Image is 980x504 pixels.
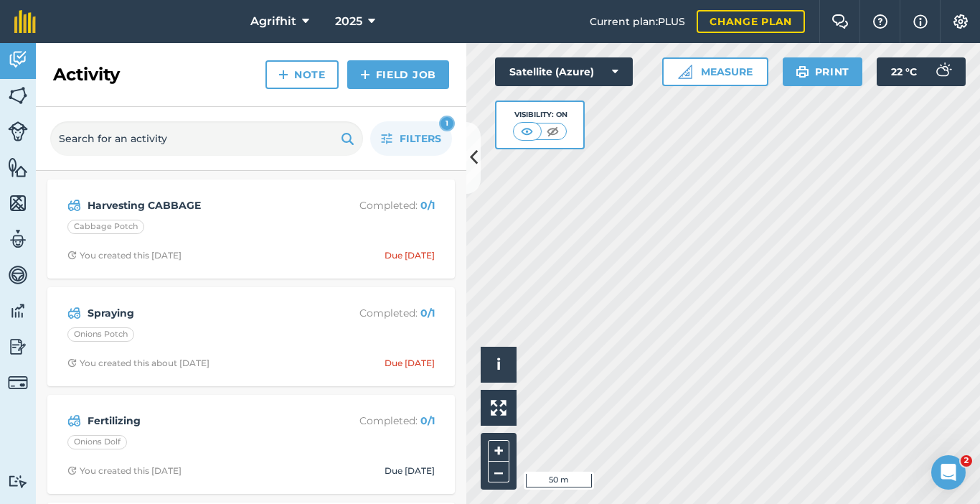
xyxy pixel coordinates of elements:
button: 22 °C [877,57,966,86]
div: Due [DATE] [385,250,435,261]
img: svg+xml;base64,PD94bWwgdmVyc2lvbj0iMS4wIiBlbmNvZGluZz0idXRmLTgiPz4KPCEtLSBHZW5lcmF0b3I6IEFkb2JlIE... [8,49,28,70]
img: svg+xml;base64,PHN2ZyB4bWxucz0iaHR0cDovL3d3dy53My5vcmcvMjAwMC9zdmciIHdpZHRoPSI1MCIgaGVpZ2h0PSI0MC... [518,124,536,139]
div: You created this about [DATE] [67,358,209,369]
img: svg+xml;base64,PD94bWwgdmVyc2lvbj0iMS4wIiBlbmNvZGluZz0idXRmLTgiPz4KPCEtLSBHZW5lcmF0b3I6IEFkb2JlIE... [8,336,28,358]
button: Filters [370,121,452,156]
img: svg+xml;base64,PD94bWwgdmVyc2lvbj0iMS4wIiBlbmNvZGluZz0idXRmLTgiPz4KPCEtLSBHZW5lcmF0b3I6IEFkb2JlIE... [8,264,28,286]
div: Due [DATE] [385,358,435,369]
div: Onions Potch [67,327,134,342]
img: svg+xml;base64,PHN2ZyB4bWxucz0iaHR0cDovL3d3dy53My5vcmcvMjAwMC9zdmciIHdpZHRoPSIxNCIgaGVpZ2h0PSIyNC... [360,66,370,83]
img: fieldmargin Logo [14,10,36,33]
div: Onions Dolf [67,435,127,449]
img: svg+xml;base64,PHN2ZyB4bWxucz0iaHR0cDovL3d3dy53My5vcmcvMjAwMC9zdmciIHdpZHRoPSI1NiIgaGVpZ2h0PSI2MC... [8,192,28,214]
button: i [481,347,517,383]
img: svg+xml;base64,PD94bWwgdmVyc2lvbj0iMS4wIiBlbmNvZGluZz0idXRmLTgiPz4KPCEtLSBHZW5lcmF0b3I6IEFkb2JlIE... [8,121,28,141]
a: Field Job [347,60,449,89]
img: A question mark icon [872,14,889,29]
strong: 0 / 1 [420,199,435,212]
div: Cabbage Potch [67,220,144,234]
button: Measure [662,57,768,86]
button: – [488,462,509,482]
img: Clock with arrow pointing clockwise [67,466,77,475]
img: Clock with arrow pointing clockwise [67,251,77,260]
img: svg+xml;base64,PHN2ZyB4bWxucz0iaHR0cDovL3d3dy53My5vcmcvMjAwMC9zdmciIHdpZHRoPSIxNyIgaGVpZ2h0PSIxNy... [913,13,928,30]
img: svg+xml;base64,PD94bWwgdmVyc2lvbj0iMS4wIiBlbmNvZGluZz0idXRmLTgiPz4KPCEtLSBHZW5lcmF0b3I6IEFkb2JlIE... [8,475,28,488]
strong: Fertilizing [88,413,315,429]
div: You created this [DATE] [67,465,182,477]
span: 2 [961,455,972,467]
img: svg+xml;base64,PHN2ZyB4bWxucz0iaHR0cDovL3d3dy53My5vcmcvMjAwMC9zdmciIHdpZHRoPSIxOSIgaGVpZ2h0PSIyNC... [341,130,354,147]
img: svg+xml;base64,PHN2ZyB4bWxucz0iaHR0cDovL3d3dy53My5vcmcvMjAwMC9zdmciIHdpZHRoPSIxNCIgaGVpZ2h0PSIyNC... [278,66,288,83]
button: Print [783,57,863,86]
strong: Harvesting CABBAGE [88,197,315,213]
iframe: Intercom live chat [931,455,966,490]
span: Agrifhit [250,13,296,30]
a: Change plan [697,10,805,33]
img: svg+xml;base64,PD94bWwgdmVyc2lvbj0iMS4wIiBlbmNvZGluZz0idXRmLTgiPz4KPCEtLSBHZW5lcmF0b3I6IEFkb2JlIE... [8,228,28,250]
img: Two speech bubbles overlapping with the left bubble in the forefront [831,14,849,29]
h2: Activity [53,63,120,86]
img: Four arrows, one pointing top left, one top right, one bottom right and the last bottom left [491,400,507,416]
img: svg+xml;base64,PD94bWwgdmVyc2lvbj0iMS4wIiBlbmNvZGluZz0idXRmLTgiPz4KPCEtLSBHZW5lcmF0b3I6IEFkb2JlIE... [8,300,28,322]
p: Completed : [321,305,435,321]
strong: 0 / 1 [420,307,435,319]
img: svg+xml;base64,PD94bWwgdmVyc2lvbj0iMS4wIiBlbmNvZGluZz0idXRmLTgiPz4KPCEtLSBHZW5lcmF0b3I6IEFkb2JlIE... [8,373,28,393]
span: Current plan : PLUS [590,14,685,29]
img: svg+xml;base64,PD94bWwgdmVyc2lvbj0iMS4wIiBlbmNvZGluZz0idXRmLTgiPz4KPCEtLSBHZW5lcmF0b3I6IEFkb2JlIE... [67,197,81,214]
span: 2025 [335,13,362,30]
button: + [488,440,509,462]
div: Due [DATE] [385,465,435,477]
img: svg+xml;base64,PD94bWwgdmVyc2lvbj0iMS4wIiBlbmNvZGluZz0idXRmLTgiPz4KPCEtLSBHZW5lcmF0b3I6IEFkb2JlIE... [67,304,81,322]
span: 22 ° C [891,57,917,86]
button: Satellite (Azure) [495,57,633,86]
p: Completed : [321,413,435,429]
img: svg+xml;base64,PHN2ZyB4bWxucz0iaHR0cDovL3d3dy53My5vcmcvMjAwMC9zdmciIHdpZHRoPSIxOSIgaGVpZ2h0PSIyNC... [796,63,809,80]
img: svg+xml;base64,PHN2ZyB4bWxucz0iaHR0cDovL3d3dy53My5vcmcvMjAwMC9zdmciIHdpZHRoPSI1MCIgaGVpZ2h0PSI0MC... [544,124,562,139]
a: Harvesting CABBAGECompleted: 0/1Cabbage PotchClock with arrow pointing clockwiseYou created this ... [56,188,446,270]
div: Visibility: On [513,109,567,121]
a: FertilizingCompleted: 0/1Onions DolfClock with arrow pointing clockwiseYou created this [DATE]Due... [56,403,446,485]
img: svg+xml;base64,PD94bWwgdmVyc2lvbj0iMS4wIiBlbmNvZGluZz0idXRmLTgiPz4KPCEtLSBHZW5lcmF0b3I6IEFkb2JlIE... [67,412,81,429]
strong: Spraying [88,305,315,321]
img: A cog icon [952,14,969,29]
input: Search for an activity [50,121,363,156]
a: Note [265,60,339,89]
img: svg+xml;base64,PD94bWwgdmVyc2lvbj0iMS4wIiBlbmNvZGluZz0idXRmLTgiPz4KPCEtLSBHZW5lcmF0b3I6IEFkb2JlIE... [928,57,957,86]
div: You created this [DATE] [67,250,182,261]
strong: 0 / 1 [420,414,435,427]
img: Clock with arrow pointing clockwise [67,358,77,368]
span: i [496,355,501,373]
img: svg+xml;base64,PHN2ZyB4bWxucz0iaHR0cDovL3d3dy53My5vcmcvMjAwMC9zdmciIHdpZHRoPSI1NiIgaGVpZ2h0PSI2MC... [8,157,28,178]
span: Filters [400,131,441,146]
img: Ruler icon [678,65,692,79]
a: SprayingCompleted: 0/1Onions PotchClock with arrow pointing clockwiseYou created this about [DATE... [56,296,446,378]
div: 1 [439,116,455,131]
p: Completed : [321,197,435,213]
img: svg+xml;base64,PHN2ZyB4bWxucz0iaHR0cDovL3d3dy53My5vcmcvMjAwMC9zdmciIHdpZHRoPSI1NiIgaGVpZ2h0PSI2MC... [8,85,28,106]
